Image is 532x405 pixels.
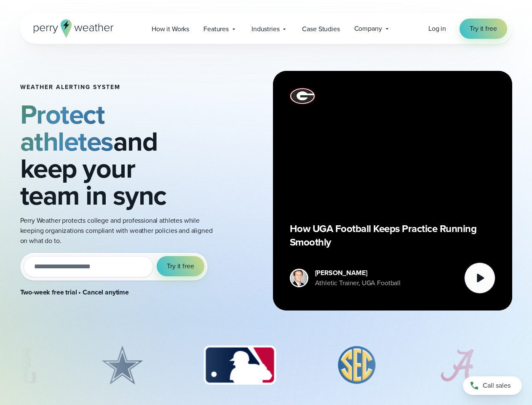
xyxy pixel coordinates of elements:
div: 4 of 8 [325,344,390,386]
a: Call sales [463,376,522,395]
a: How it Works [144,20,196,38]
a: Log in [428,24,446,34]
h2: and keep your team in sync [20,101,217,209]
span: Industries [251,24,279,34]
span: Try it free [167,261,194,271]
div: 3 of 8 [195,344,284,386]
img: %E2%9C%85-Dallas-Cowboys.svg [90,344,155,386]
h1: Weather Alerting System [20,84,217,91]
strong: Protect athletes [20,94,113,161]
a: Case Studies [295,20,347,38]
div: 5 of 8 [430,344,485,386]
div: 2 of 8 [90,344,155,386]
span: Log in [428,24,446,33]
img: %E2%9C%85-SEC.svg [325,344,390,386]
span: Try it free [470,24,497,34]
button: Try it free [157,256,204,276]
div: slideshow [20,344,512,391]
p: How UGA Football Keeps Practice Running Smoothly [290,222,495,249]
img: University-of-Alabama.svg [430,344,485,386]
span: Features [203,24,229,34]
div: Athletic Trainer, UGA Football [315,278,401,288]
span: How it Works [152,24,189,34]
strong: Two-week free trial • Cancel anytime [20,287,129,297]
p: Perry Weather protects college and professional athletes while keeping organizations compliant wi... [20,216,217,246]
img: MLB.svg [195,344,284,386]
a: Try it free [460,19,507,39]
span: Company [354,24,382,34]
span: Call sales [483,381,511,391]
div: [PERSON_NAME] [315,268,401,278]
span: Case Studies [302,24,340,34]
